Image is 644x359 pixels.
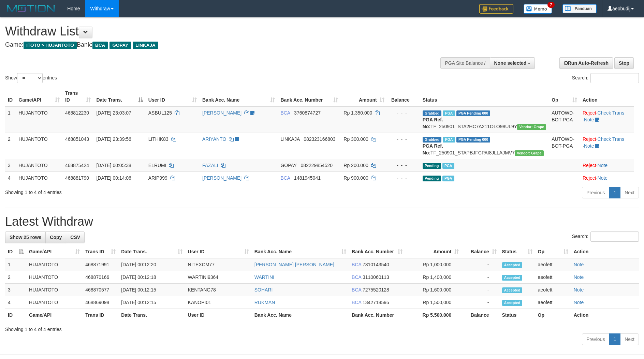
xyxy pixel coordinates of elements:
th: Date Trans.: activate to sort column descending [93,87,145,106]
a: Note [574,300,584,305]
td: - [462,271,499,284]
td: 4 [5,296,26,309]
span: Accepted [502,287,523,293]
span: Rp 1.350.000 [343,110,372,116]
th: Action [571,245,639,258]
td: HUJANTOTO [16,106,62,133]
span: Rp 300.000 [343,136,368,142]
input: Search: [590,231,639,242]
span: ELRUMI [148,163,166,168]
div: - - - [390,136,417,143]
td: 468871991 [83,258,118,271]
span: [DATE] 00:14:06 [96,175,131,181]
img: Feedback.jpg [479,4,513,14]
span: Grabbed [423,110,442,116]
th: Status [499,309,535,321]
td: [DATE] 00:12:15 [118,296,185,309]
b: PGA Ref. No: [423,143,443,155]
td: - [462,258,499,271]
th: Bank Acc. Name: activate to sort column ascending [252,245,349,258]
span: Marked by aeofett [443,110,455,116]
th: Balance: activate to sort column ascending [462,245,499,258]
label: Search: [572,73,639,83]
a: [PERSON_NAME] [202,175,241,181]
span: Vendor URL: https://settle31.1velocity.biz [517,124,546,130]
span: Grabbed [423,137,442,143]
span: PGA Pending [456,110,491,116]
td: TF_250901_STA2HC7A211OLO98UL9Y [420,106,549,133]
td: Rp 1,500,000 [405,296,462,309]
span: ITOTO > HUJANTOTO [24,42,77,49]
td: aeofett [535,258,571,271]
span: PGA Pending [456,137,491,143]
th: Game/API: activate to sort column ascending [16,87,62,106]
td: · · [580,133,634,159]
span: 468881790 [65,175,89,181]
span: ARIP999 [148,175,167,181]
td: HUJANTOTO [26,258,83,271]
td: KENTANG78 [185,284,252,296]
span: Copy [50,235,62,240]
td: KANOPI01 [185,296,252,309]
label: Search: [572,231,639,242]
a: Stop [614,57,634,69]
span: Accepted [502,300,523,306]
td: - [462,284,499,296]
th: User ID: activate to sort column ascending [185,245,252,258]
th: Op [535,309,571,321]
a: WARTINI [254,274,274,280]
select: Showentries [17,73,43,83]
span: BCA [352,274,361,280]
th: Status [420,87,549,106]
a: Note [584,117,594,122]
span: Rp 900.000 [343,175,368,181]
a: Previous [582,333,609,345]
a: Note [584,143,594,149]
td: TF_250901_STAPBJFCPAI8JLLAJMV7 [420,133,549,159]
th: Op: activate to sort column ascending [549,87,580,106]
a: Note [574,274,584,280]
h4: Game: Bank: [5,42,423,48]
td: Rp 1,600,000 [405,284,462,296]
a: 1 [609,187,620,198]
div: - - - [390,162,417,169]
span: Copy 7310143540 to clipboard [363,262,389,267]
span: BCA [280,110,290,116]
span: Copy 1342718595 to clipboard [363,300,389,305]
td: - [462,296,499,309]
a: Check Trans [598,136,625,142]
label: Show entries [5,73,57,83]
td: 1 [5,258,26,271]
td: 3 [5,284,26,296]
th: Amount: activate to sort column ascending [405,245,462,258]
span: Copy 7275520128 to clipboard [363,287,389,293]
td: aeofett [535,284,571,296]
span: Show 25 rows [10,235,41,240]
img: panduan.png [562,4,597,13]
span: ASBUL125 [148,110,172,116]
span: Marked by aeofett [443,137,455,143]
span: Marked by aeofett [442,163,454,169]
th: ID [5,309,26,321]
th: ID: activate to sort column descending [5,245,26,258]
td: · [580,171,634,184]
td: 4 [5,171,16,184]
a: Reject [583,175,596,181]
th: Bank Acc. Name [252,309,349,321]
a: ARIYANTO [202,136,226,142]
th: Op: activate to sort column ascending [535,245,571,258]
span: LINKAJA [133,42,158,49]
a: Show 25 rows [5,231,46,243]
span: CSV [70,235,80,240]
img: MOTION_logo.png [5,3,57,14]
span: BCA [352,300,361,305]
span: Pending [423,176,441,181]
a: Reject [583,110,596,116]
th: Balance [462,309,499,321]
a: Run Auto-Refresh [559,57,613,69]
span: LITHIK83 [148,136,169,142]
a: Note [574,262,584,267]
span: [DATE] 23:39:56 [96,136,131,142]
input: Search: [590,73,639,83]
a: Next [620,187,639,198]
